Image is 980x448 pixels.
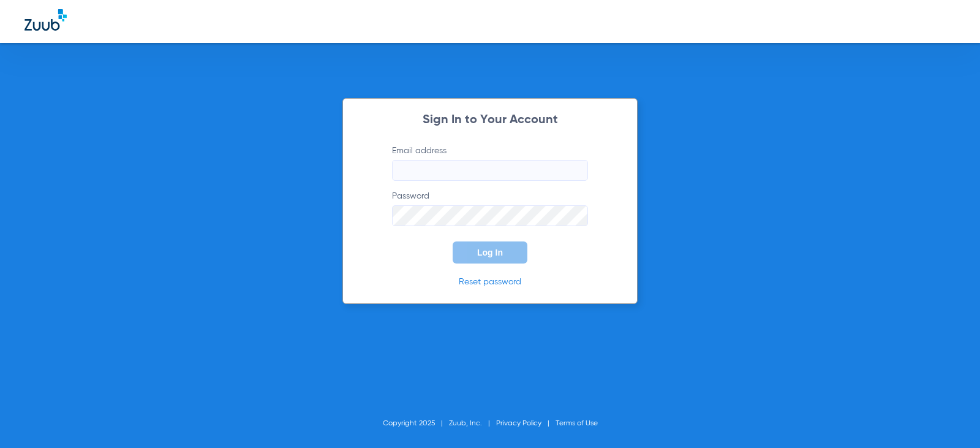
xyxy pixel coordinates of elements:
[24,9,67,31] img: Zuub Logo
[496,420,541,427] a: Privacy Policy
[449,417,496,430] li: Zuub, Inc.
[392,160,588,181] input: Email address
[459,278,521,286] a: Reset password
[392,205,588,226] input: Password
[383,417,449,430] li: Copyright 2025
[556,420,598,427] a: Terms of Use
[453,241,527,264] button: Log In
[392,145,588,181] label: Email address
[374,114,606,126] h2: Sign In to Your Account
[392,190,588,226] label: Password
[477,248,503,257] span: Log In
